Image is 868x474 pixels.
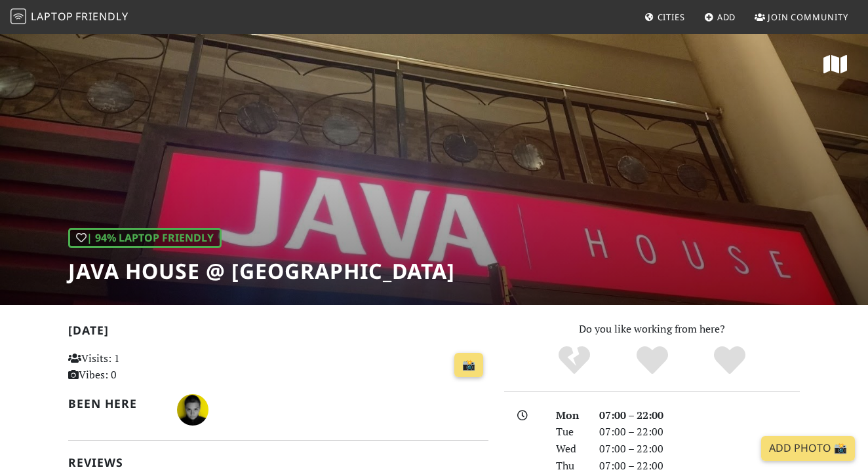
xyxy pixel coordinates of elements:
[454,353,483,378] a: 📸
[717,11,736,23] span: Add
[10,6,128,29] a: LaptopFriendly LaptopFriendly
[75,9,128,24] span: Friendly
[31,9,73,24] span: Laptop
[699,5,741,29] a: Add
[768,11,848,23] span: Join Community
[749,5,854,29] a: Join Community
[591,407,808,424] div: 07:00 – 22:00
[761,436,855,461] a: Add Photo 📸
[68,397,161,410] h2: Been here
[548,407,591,424] div: Mon
[68,323,488,342] h2: [DATE]
[68,228,222,249] div: | 94% Laptop Friendly
[658,11,685,23] span: Cities
[591,424,808,441] div: 07:00 – 22:00
[68,456,488,469] h2: Reviews
[10,9,26,24] img: LaptopFriendly
[591,441,808,458] div: 07:00 – 22:00
[177,394,208,426] img: 1138-marija.jpg
[639,5,690,29] a: Cities
[504,321,800,338] p: Do you like working from here?
[548,441,591,458] div: Wed
[613,344,691,377] div: Yes
[177,401,208,416] span: Marija Jeremic
[68,259,455,283] h1: Java House @ [GEOGRAPHIC_DATA]
[691,344,769,377] div: Definitely!
[68,350,198,384] p: Visits: 1 Vibes: 0
[535,344,613,377] div: No
[548,424,591,441] div: Tue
